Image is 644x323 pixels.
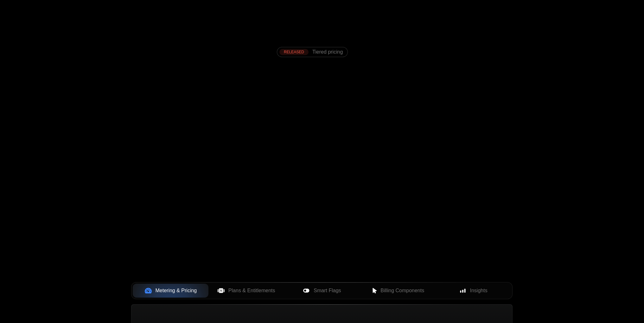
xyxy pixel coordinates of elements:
button: Billing Components [360,284,436,298]
span: Billing built for product velocity [162,61,482,92]
button: Plans & Entitlements [208,284,284,298]
img: Founder [308,131,315,138]
a: Demo with founder, ,[object Object] [247,125,323,144]
span: Tiered pricing [312,49,343,55]
span: Insights [470,287,488,294]
button: Metering & Pricing [133,284,208,298]
button: Smart Flags [284,284,360,298]
a: Docs [338,9,349,14]
span: Resources [357,9,381,14]
span: Metering & Pricing [156,287,197,294]
a: [object Object] [327,125,397,144]
a: demo [371,99,385,115]
a: [object Object],[object Object] [279,49,343,55]
span: Start free account [335,130,379,139]
span: Plans & Entitlements [228,287,275,294]
a: Developers [282,10,307,15]
a: Sign in [461,6,475,16]
span: Billing Components [380,287,424,294]
span: Smart Flags [314,287,341,294]
a: [object Object] [482,6,513,17]
button: Insights [436,284,511,298]
span: Products [249,10,269,16]
div: RELEASED [279,49,309,55]
a: Pricing [315,9,330,15]
span: Sign Up [486,8,502,15]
